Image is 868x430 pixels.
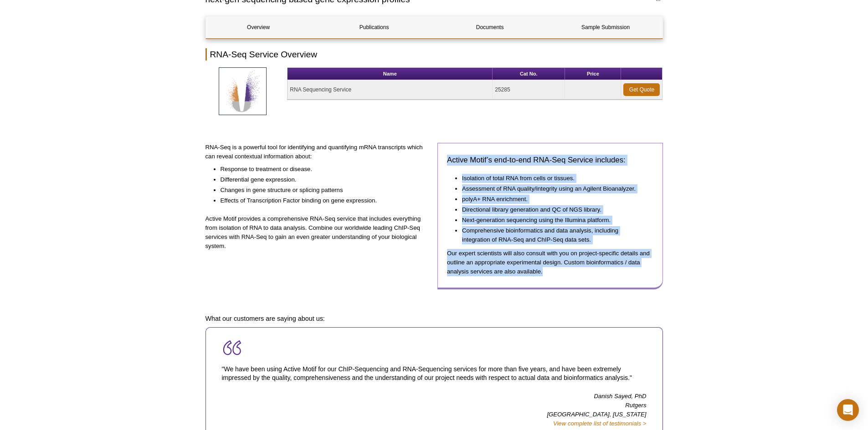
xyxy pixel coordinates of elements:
img: RNA-Seq Services [219,67,267,115]
h3: Active Motif’s end-to-end RNA-Seq Service includes: [447,155,653,166]
a: Get Quote [623,83,660,96]
th: Price [565,68,621,80]
li: Effects of Transcription Factor binding on gene expression. [221,195,422,205]
p: Danish Sayed, PhD Rutgers [GEOGRAPHIC_DATA], [US_STATE] [222,392,647,428]
td: RNA Sequencing Service [288,80,493,100]
a: View complete list of testimonials > [553,420,647,427]
li: Comprehensive bioinformatics and data analysis, including integration of RNA-Seq and ChIP-Seq dat... [462,225,644,244]
h2: RNA-Seq Service Overview [205,48,663,61]
li: Assessment of RNA quality/integrity using an Agilent Bioanalyzer. [462,183,644,193]
li: Changes in gene structure or splicing patterns [221,184,422,195]
li: Next-generation sequencing using the Illumina platform. [462,214,644,225]
li: Isolation of total RNA from cells or tissues. [462,172,644,183]
p: Our expert scientists will also consult with you on project-specific details and outline an appro... [447,249,653,276]
li: Directional library generation and QC of NGS library. [462,204,644,214]
td: 25285 [493,80,565,100]
h4: What our customers are saying about us: [205,314,663,323]
p: RNA-Seq is a powerful tool for identifying and quantifying mRNA transcripts which can reveal cont... [205,143,431,161]
a: Documents [437,16,543,38]
li: Response to treatment or disease. [221,163,422,174]
a: Sample Submission [553,16,658,38]
div: Open Intercom Messenger [837,399,859,421]
a: Publications [322,16,427,38]
th: Name [288,68,493,80]
p: "We have been using Active Motif for our ChIP-Sequencing and RNA-Sequencing services for more tha... [222,356,647,392]
a: Overview [206,16,311,38]
li: polyA+ RNA enrichment. [462,193,644,204]
li: Differential gene expression. [221,174,422,184]
p: Active Motif provides a comprehensive RNA-Seq service that includes everything from isolation of ... [205,214,431,251]
th: Cat No. [493,68,565,80]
